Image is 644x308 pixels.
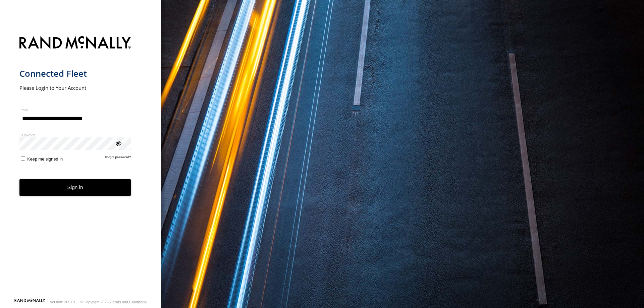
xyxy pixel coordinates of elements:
h1: Connected Fleet [19,68,131,79]
input: Keep me signed in [21,156,25,161]
label: Password [19,132,131,137]
a: Forgot password? [105,155,131,162]
a: Visit our Website [14,299,45,305]
h2: Please Login to Your Account [19,84,131,91]
label: Email [19,107,131,112]
button: Sign in [19,179,131,196]
div: Version: 309.01 [50,300,75,304]
div: © Copyright 2025 - [80,300,147,304]
img: Rand McNally [19,35,131,52]
form: main [19,32,142,298]
a: Terms and Conditions [111,300,147,304]
span: Keep me signed in [27,157,63,162]
div: ViewPassword [115,140,121,146]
